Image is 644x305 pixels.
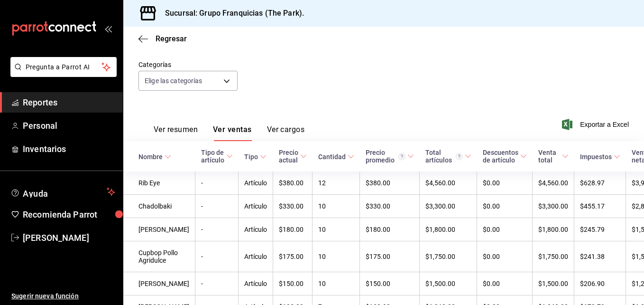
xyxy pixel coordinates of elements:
[366,149,414,164] span: Precio promedio
[477,218,533,241] td: $0.00
[273,195,313,218] td: $330.00
[420,272,477,295] td: $1,500.00
[104,25,112,32] button: open_drawer_menu
[123,272,195,295] td: [PERSON_NAME]
[26,62,102,72] span: Pregunta a Parrot AI
[23,96,115,109] span: Reportes
[123,218,195,241] td: [PERSON_NAME]
[11,291,115,301] span: Sugerir nueva función
[195,195,239,218] td: -
[477,272,533,295] td: $0.00
[360,272,420,295] td: $150.00
[156,34,187,43] span: Regresar
[420,218,477,241] td: $1,800.00
[267,125,305,141] button: Ver cargos
[538,149,560,164] div: Venta total
[574,195,626,218] td: $455.17
[138,153,163,161] div: Nombre
[195,241,239,272] td: -
[420,172,477,195] td: $4,560.00
[138,153,171,161] span: Nombre
[533,195,574,218] td: $3,300.00
[138,34,187,43] button: Regresar
[239,241,273,272] td: Artículo
[138,61,238,68] label: Categorías
[533,172,574,195] td: $4,560.00
[425,149,471,164] span: Total artículos
[239,172,273,195] td: Artículo
[201,149,233,164] span: Tipo de artículo
[154,125,198,141] button: Ver resumen
[318,153,354,161] span: Cantidad
[313,172,360,195] td: 12
[244,153,258,161] div: Tipo
[7,69,117,79] a: Pregunta a Parrot AI
[244,153,267,161] span: Tipo
[360,195,420,218] td: $330.00
[477,172,533,195] td: $0.00
[425,149,463,164] div: Total artículos
[360,172,420,195] td: $380.00
[313,272,360,295] td: 10
[157,8,304,19] h3: Sucursal: Grupo Franquicias (The Park).
[279,149,307,164] span: Precio actual
[23,143,115,155] span: Inventarios
[360,218,420,241] td: $180.00
[574,218,626,241] td: $245.79
[273,241,313,272] td: $175.00
[23,186,103,198] span: Ayuda
[533,241,574,272] td: $1,750.00
[213,125,252,141] button: Ver ventas
[420,195,477,218] td: $3,300.00
[580,153,620,161] span: Impuestos
[273,172,313,195] td: $380.00
[366,149,405,164] div: Precio promedio
[145,76,202,86] span: Elige las categorías
[239,195,273,218] td: Artículo
[279,149,298,164] div: Precio actual
[564,119,629,130] button: Exportar a Excel
[195,172,239,195] td: -
[313,241,360,272] td: 10
[574,172,626,195] td: $628.97
[483,149,527,164] span: Descuentos de artículo
[123,195,195,218] td: Chadolbaki
[23,119,115,132] span: Personal
[273,218,313,241] td: $180.00
[574,272,626,295] td: $206.90
[23,231,115,244] span: [PERSON_NAME]
[313,195,360,218] td: 10
[360,241,420,272] td: $175.00
[538,149,569,164] span: Venta total
[313,218,360,241] td: 10
[273,272,313,295] td: $150.00
[420,241,477,272] td: $1,750.00
[477,195,533,218] td: $0.00
[398,153,405,160] svg: Precio promedio = Total artículos / cantidad
[23,208,115,221] span: Recomienda Parrot
[318,153,346,161] div: Cantidad
[195,272,239,295] td: -
[123,172,195,195] td: Rib Eye
[201,149,224,164] div: Tipo de artículo
[10,57,117,77] button: Pregunta a Parrot AI
[456,153,463,160] svg: El total artículos considera cambios de precios en los artículos así como costos adicionales por ...
[239,272,273,295] td: Artículo
[483,149,518,164] div: Descuentos de artículo
[154,125,304,141] div: navigation tabs
[533,272,574,295] td: $1,500.00
[123,241,195,272] td: Cupbop Pollo Agridulce
[477,241,533,272] td: $0.00
[239,218,273,241] td: Artículo
[195,218,239,241] td: -
[533,218,574,241] td: $1,800.00
[574,241,626,272] td: $241.38
[580,153,612,161] div: Impuestos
